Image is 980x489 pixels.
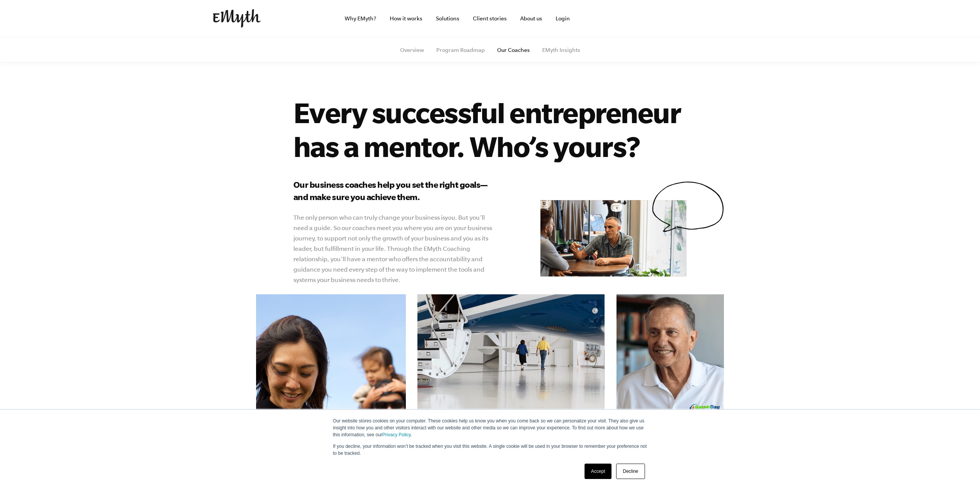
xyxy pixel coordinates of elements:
[585,464,612,479] a: Accept
[333,417,647,438] p: Our website stores cookies on your computer. These cookies help us know you when you come back so...
[293,95,724,163] h1: Every successful entrepreneur has a mentor. Who’s yours?
[293,179,496,203] h3: Our business coaches help you set the right goals—and make sure you achieve them.
[540,200,687,277] img: e-myth business coaching our coaches mentor don matt talking
[687,10,767,27] iframe: Embedded CTA
[616,464,645,479] a: Decline
[213,9,261,28] img: EMyth
[293,212,496,285] p: The only person who can truly change your business is . But you’ll need a guide. So our coaches m...
[445,214,455,221] i: you
[333,443,647,457] p: If you decline, your information won’t be tracked when you visit this website. A single cookie wi...
[602,10,683,27] iframe: Embedded CTA
[400,47,424,53] a: Overview
[382,432,411,437] a: Privacy Policy
[542,47,580,53] a: EMyth Insights
[417,294,605,419] img: e-myth business coaching our coaches mentor curt richardson plane
[616,294,724,432] img: e-myth business coaching our coaches mentor don weaver headshot
[497,47,530,53] a: Our Coaches
[436,47,485,53] a: Program Roadmap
